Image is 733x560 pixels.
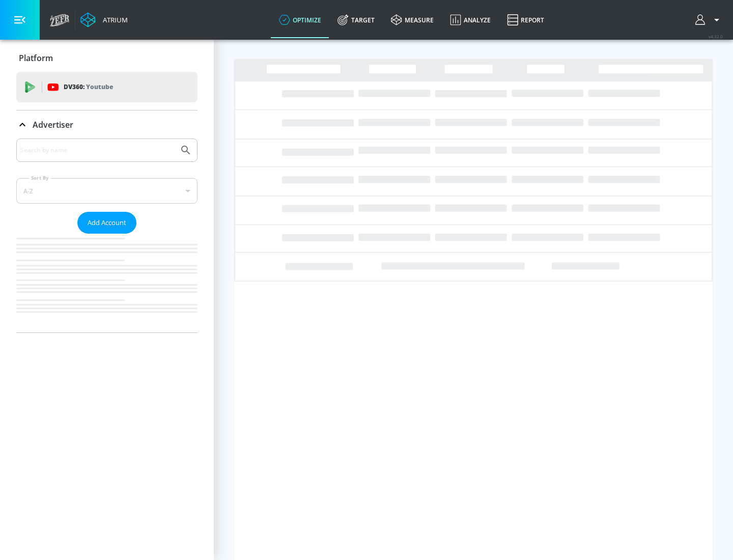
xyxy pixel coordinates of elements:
a: Analyze [442,2,499,38]
div: DV360: Youtube [16,72,198,102]
button: Add Account [77,212,136,234]
div: Atrium [99,15,128,24]
div: Advertiser [16,110,198,139]
a: Report [499,2,552,38]
p: Youtube [86,81,113,92]
input: Search by name [20,144,175,157]
label: Sort By [29,175,51,181]
p: Advertiser [33,119,73,130]
div: Advertiser [16,138,198,332]
p: DV360: [64,81,113,93]
nav: list of Advertiser [16,234,198,332]
a: measure [383,2,442,38]
p: Platform [19,52,53,64]
a: optimize [271,2,329,38]
div: A-Z [16,178,198,204]
a: Atrium [80,12,128,27]
a: Target [329,2,383,38]
span: v 4.32.0 [709,34,723,39]
span: Add Account [88,217,126,229]
div: Platform [16,44,198,72]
